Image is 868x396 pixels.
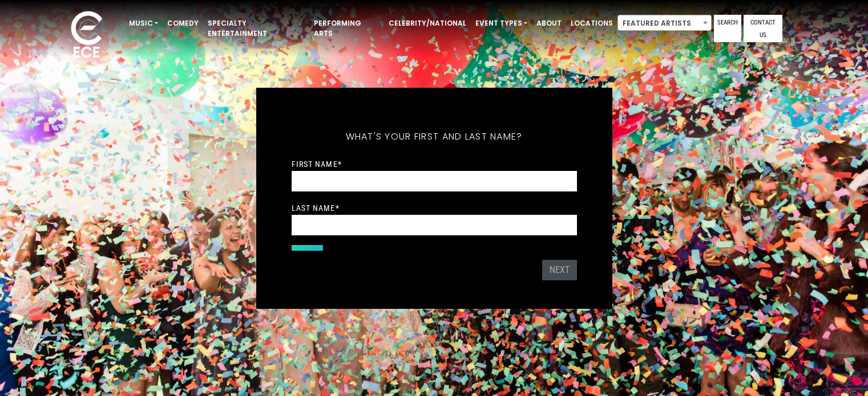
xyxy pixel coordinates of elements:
a: Contact Us [744,15,782,42]
a: Comedy [163,14,203,33]
label: First Name [292,159,342,169]
a: About [532,14,566,33]
a: Event Types [471,14,532,33]
a: Locations [566,14,617,33]
label: Last Name [292,203,340,213]
a: Celebrity/National [384,14,471,33]
span: Featured Artists [618,15,711,31]
a: Search [714,15,741,42]
a: Specialty Entertainment [203,14,309,43]
span: Featured Artists [617,15,712,31]
img: ece_new_logo_whitev2-1.png [58,8,115,63]
h5: What's your first and last name? [292,116,577,157]
a: Performing Arts [309,14,384,43]
a: Music [124,14,163,33]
